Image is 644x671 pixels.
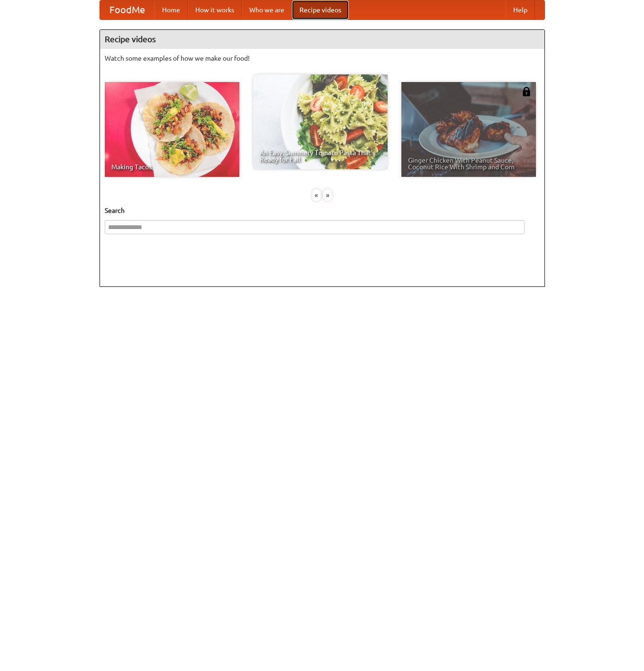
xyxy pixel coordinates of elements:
a: Making Tacos [105,82,239,177]
span: Making Tacos [111,164,233,170]
a: An Easy, Summery Tomato Pasta That's Ready for Fall [253,74,388,169]
a: Recipe videos [292,0,349,19]
div: « [312,189,321,201]
a: FoodMe [100,0,154,19]
h4: Recipe videos [100,30,544,49]
a: Help [506,0,535,19]
p: Watch some examples of how we make our food! [105,54,540,63]
div: » [323,189,332,201]
a: How it works [188,0,242,19]
a: Who we are [242,0,292,19]
h5: Search [105,206,540,215]
a: Home [154,0,188,19]
span: An Easy, Summery Tomato Pasta That's Ready for Fall [260,149,381,163]
img: 483408.png [522,87,531,96]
